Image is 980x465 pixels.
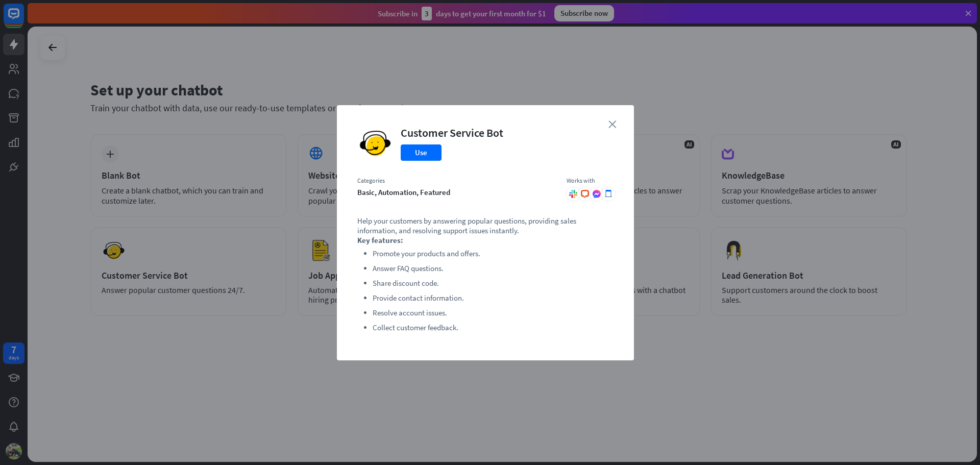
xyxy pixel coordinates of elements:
[8,4,39,35] button: Open LiveChat chat widget
[373,307,614,319] li: Resolve account issues.
[373,292,614,304] li: Provide contact information.
[357,187,556,197] div: basic, automation, featured
[401,126,503,140] div: Customer Service Bot
[357,216,614,235] p: Help your customers by answering popular questions, providing sales information, and resolving su...
[357,177,556,185] div: Categories
[608,120,616,128] i: close
[373,322,614,334] li: Collect customer feedback.
[357,126,393,161] img: Customer Service Bot
[373,262,614,275] li: Answer FAQ questions.
[373,248,614,260] li: Promote your products and offers.
[567,177,614,185] div: Works with
[373,277,614,289] li: Share discount code.
[401,144,442,161] button: Use
[357,235,403,245] strong: Key features:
